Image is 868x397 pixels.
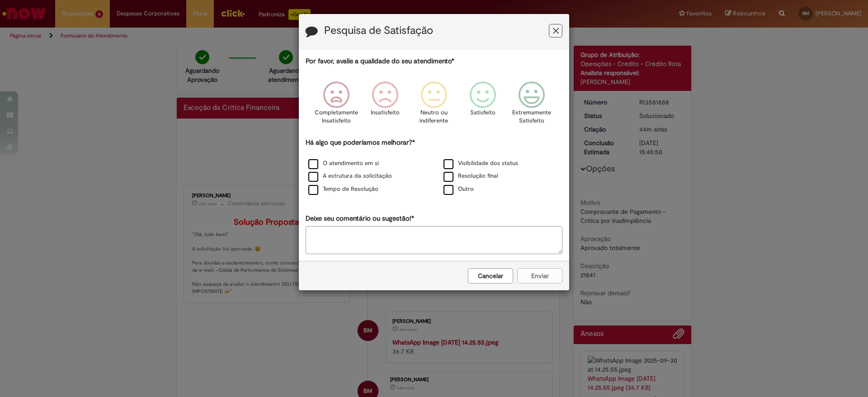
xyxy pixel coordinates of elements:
label: Deixe seu comentário ou sugestão!* [306,214,414,223]
label: A estrutura da solicitação [308,172,392,180]
button: Cancelar [468,268,513,284]
div: Extremamente Satisfeito [509,75,555,137]
label: Tempo de Resolução [308,185,378,194]
div: Neutro ou indiferente [411,75,457,137]
p: Insatisfeito [371,109,400,117]
label: O atendimento em si [308,159,379,168]
div: Insatisfeito [362,75,408,137]
label: Outro [443,185,474,194]
p: Extremamente Satisfeito [512,109,551,125]
label: Pesquisa de Satisfação [324,25,433,37]
div: Satisfeito [460,75,506,137]
label: Resolução final [443,172,498,180]
label: Visibilidade dos status [443,159,518,168]
p: Completamente Insatisfeito [315,109,358,125]
div: Há algo que poderíamos melhorar?* [306,138,562,196]
p: Satisfeito [470,109,495,117]
p: Neutro ou indiferente [418,109,450,125]
div: Completamente Insatisfeito [313,75,359,137]
label: Por favor, avalie a qualidade do seu atendimento* [306,57,454,66]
